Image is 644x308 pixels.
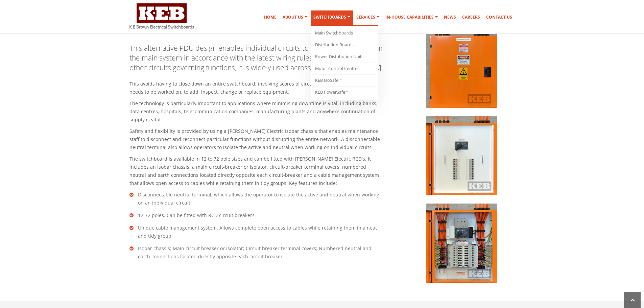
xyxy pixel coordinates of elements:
a: Distribution Boards [312,39,377,51]
a: Services [354,10,382,24]
li: Disconnectable neutral terminal, which allows the operator to isolate the active and neutral when... [129,191,383,207]
img: K E Brown Electrical Switchboards [129,3,194,29]
p: The technology is particularly important to applications where minimising downtime is vital, incl... [129,99,383,124]
li: Unique cable management system. Allows complete open access to cables while retaining them in a n... [129,224,383,240]
a: Power Distribution Units [312,51,377,63]
a: Contact Us [483,10,515,24]
a: In-house Capabilities [383,10,440,24]
a: About Us [280,10,310,24]
p: This avoids having to close down an entire switchboard, involving scores of circuits, when only o... [129,80,383,96]
a: Motor Control Centres [312,63,377,75]
a: Careers [459,10,483,24]
p: Safety and flexibility is provided by using a [PERSON_NAME] Electric Isobar chassis that enables ... [129,127,383,151]
li: Isobar chassis; Main circuit breaker or isolator; Circuit breaker terminal covers; Numbered neutr... [129,244,383,261]
a: Switchboards [311,10,353,26]
a: KEB PowerSafe™ [312,87,377,98]
h2: KEB IsoSafe™ Distribution Board [129,21,383,35]
p: This alternative PDU design enables individual circuits to be safely isolated from the main syste... [129,43,383,73]
li: 12-72 poles. Can be fitted with RCD circuit breakers [129,211,383,219]
a: Home [261,10,279,24]
a: KEB IsoSafe™ [312,75,377,87]
a: News [441,10,459,24]
p: The switchboard is available in 12 to 72 pole sizes and can be fitted with [PERSON_NAME] Electric... [129,155,383,187]
a: Main Switchboards [312,27,377,39]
